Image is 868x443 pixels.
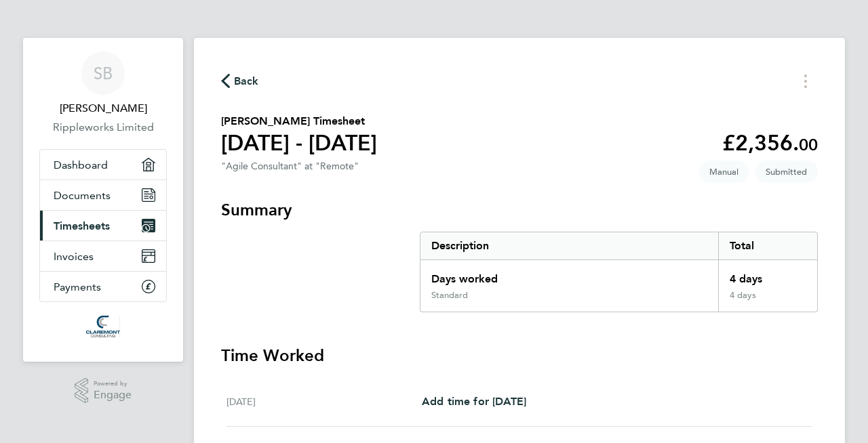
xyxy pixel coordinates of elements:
[39,100,167,117] span: Simon Burdett
[94,378,132,389] span: Powered by
[221,72,259,89] button: Back
[698,161,749,183] span: This timesheet was manually created.
[40,272,166,301] a: Payments
[718,232,817,259] div: Total
[420,260,718,290] div: Days worked
[221,129,377,156] h1: [DATE] - [DATE]
[39,316,167,337] a: Go to home page
[39,119,167,135] a: Rippleworks Limited
[40,150,166,180] a: Dashboard
[420,232,818,312] div: Summary
[221,199,818,221] h3: Summary
[40,180,166,210] a: Documents
[54,280,101,293] span: Payments
[422,395,526,408] span: Add time for [DATE]
[226,394,422,410] div: [DATE]
[793,70,818,91] button: Timesheets Menu
[718,290,817,312] div: 4 days
[718,260,817,290] div: 4 days
[23,38,183,362] nav: Main navigation
[75,378,132,404] a: Powered byEngage
[755,161,818,183] span: This timesheet is Submitted.
[54,189,111,202] span: Documents
[221,161,359,172] div: "Agile Consultant" at "Remote"
[431,290,468,301] div: Standard
[722,130,818,156] app-decimal: £2,356.
[221,345,818,366] h3: Time Worked
[420,232,718,259] div: Description
[40,211,166,240] a: Timesheets
[39,51,167,117] a: SB[PERSON_NAME]
[54,250,94,263] span: Invoices
[54,219,110,232] span: Timesheets
[422,394,526,410] a: Add time for [DATE]
[94,64,113,82] span: SB
[40,241,166,271] a: Invoices
[221,113,377,129] h2: [PERSON_NAME] Timesheet
[54,159,108,171] span: Dashboard
[94,389,132,401] span: Engage
[799,135,818,154] span: 00
[86,316,119,337] img: claremontconsulting1-logo-retina.png
[234,73,259,89] span: Back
